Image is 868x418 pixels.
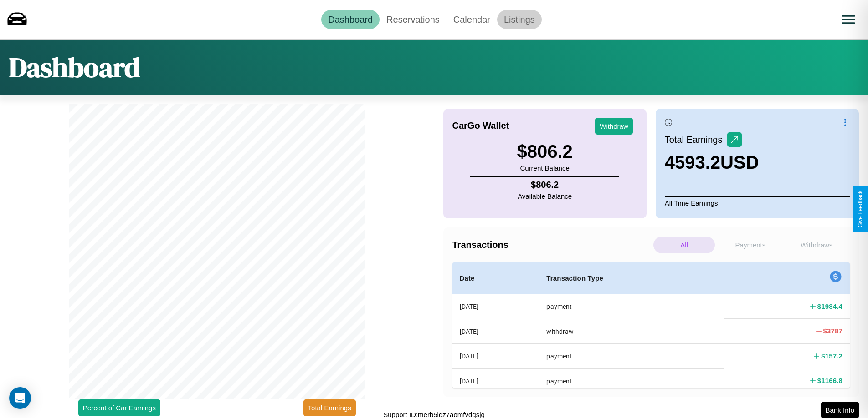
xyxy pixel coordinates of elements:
button: Percent of Car Earnings [78,399,160,416]
th: [DATE] [452,368,539,393]
p: Total Earnings [665,131,727,148]
div: Open Intercom Messenger [9,387,31,409]
p: Available Balance [518,190,572,202]
h4: Transaction Type [546,273,716,284]
p: Withdraws [786,237,847,253]
h4: $ 1166.8 [817,376,842,385]
p: Payments [719,237,781,253]
h4: CarGo Wallet [452,121,509,131]
th: payment [539,294,724,319]
button: Total Earnings [303,399,356,416]
h4: $ 1984.4 [817,302,842,311]
th: [DATE] [452,344,539,368]
h4: $ 157.2 [821,351,842,361]
a: Reservations [380,10,447,29]
button: Withdraw [595,118,633,135]
h3: 4593.2 USD [665,152,759,173]
h4: $ 806.2 [518,180,572,190]
p: All [653,237,715,253]
h4: Transactions [452,240,651,250]
a: Calendar [447,10,497,29]
h4: Date [460,273,532,284]
th: payment [539,344,724,368]
h1: Dashboard [9,49,140,86]
th: [DATE] [452,294,539,319]
a: Dashboard [321,10,380,29]
th: payment [539,368,724,393]
p: All Time Earnings [665,196,850,209]
th: [DATE] [452,319,539,343]
p: Current Balance [517,162,572,174]
button: Open menu [836,7,861,32]
h4: $ 3787 [823,326,842,336]
th: withdraw [539,319,724,343]
h3: $ 806.2 [517,141,572,162]
a: Listings [497,10,542,29]
div: Give Feedback [857,191,863,227]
